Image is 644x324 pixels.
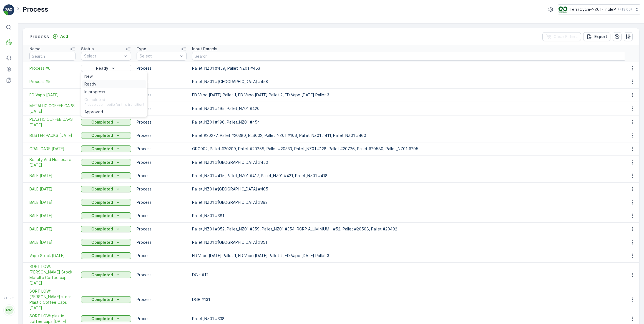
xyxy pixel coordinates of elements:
p: Process [137,297,187,302]
p: Process [137,226,187,232]
p: Completed [91,253,113,258]
p: Ready [96,66,108,71]
div: MM [5,306,14,315]
p: Process [22,5,48,14]
span: 114 [32,100,39,105]
button: Add [50,33,70,40]
a: FD Vapo 19.08.25 [29,92,76,98]
span: Net Weight : [5,109,29,114]
p: Completed [91,133,113,138]
p: Type [137,46,146,52]
a: Process #5 [29,79,76,84]
span: ORAL CARE [DATE] [29,146,76,152]
a: BALE 24/06/2025 [29,226,76,232]
p: Completed [91,146,113,152]
p: Add [60,34,68,39]
p: Process [137,133,187,138]
a: METALLIC COFFEE CAPS 18/09/2025 [29,103,76,114]
span: BLISTER PACKS [DATE] [29,133,76,138]
span: Material : [5,137,24,142]
p: ( +13:00 ) [618,7,632,12]
button: Completed [81,252,131,259]
p: Process [137,240,187,245]
p: Process [137,173,187,179]
button: Completed [81,159,131,166]
a: SORT LOW: Napier stock Plastic Coffee Caps 28/05/25 [29,288,76,311]
p: Completed [91,173,113,179]
span: Bale [29,128,38,132]
span: PLASTIC COFFEE CAPS [DATE] [29,117,76,128]
button: Completed [81,132,131,139]
p: Status [81,46,94,52]
p: Export [594,34,607,39]
p: Process [137,66,187,71]
button: Completed [81,212,131,219]
button: Completed [81,119,131,125]
p: Completed [91,213,113,218]
p: Process [137,200,187,205]
p: TerraCycle-NZ01-TripleP [570,7,616,12]
span: BALE [DATE] [29,240,76,245]
img: TC_7kpGtVS.png [559,6,567,12]
span: METALLIC COFFEE CAPS [DATE] [29,103,76,114]
button: Completed [81,172,131,179]
p: Pallet_NZ01 #521 [303,5,340,11]
span: Approved [84,109,103,115]
p: Process [137,316,187,322]
ul: Ready [81,71,147,117]
button: Clear Filters [542,32,581,41]
a: Beauty And Homecare 31/7/25 [29,157,76,168]
a: ORAL CARE 8/09/2025 [29,146,76,152]
p: Process [137,79,187,84]
span: FD Vapo [DATE] [29,92,76,98]
p: Completed [91,186,113,192]
p: Completed [91,316,113,322]
p: Process [137,186,187,192]
button: TerraCycle-NZ01-TripleP(+13:00) [559,4,640,14]
span: BALE [DATE] [29,186,76,192]
span: Total Weight : [5,100,32,105]
button: Export [583,32,610,41]
span: New [84,74,93,79]
p: Completed [91,226,113,232]
button: Completed [81,145,131,152]
span: BALE [DATE] [29,200,76,205]
span: In progress [84,89,105,95]
a: BALE 08/07/2025 [29,213,76,218]
p: Process [137,160,187,165]
p: Process [137,272,187,278]
p: Process [137,253,187,258]
button: Completed [81,272,131,278]
a: Vapo Stock 19/6/25 [29,253,76,258]
span: Ready [84,81,96,87]
p: Process [29,33,49,41]
a: BALE 23/06/2025 [29,240,76,245]
span: BALE [DATE] [29,213,76,218]
a: BLISTER PACKS 8/09/2025 [29,133,76,138]
a: BALE 12/07/2025 [29,200,76,205]
p: Process [137,213,187,218]
input: Search [29,52,76,61]
p: Input Parcels [192,46,217,52]
span: NZ-A0001 I Aluminium flexibles [24,137,85,142]
button: Completed [81,239,131,246]
span: Pallet_NZ01 #521 [18,91,51,96]
p: Process [137,146,187,152]
button: Ready [81,65,131,72]
span: SORT LOW: [PERSON_NAME] Stock Metallic Coffee caps [DATE] [29,264,76,286]
p: Completed [91,119,113,125]
p: Completed [91,297,113,302]
p: Completed [91,272,113,278]
button: Completed [81,296,131,303]
a: BALE 22/07/2025 [29,186,76,192]
span: 20 [31,119,36,123]
p: Name [29,46,41,52]
span: v 1.52.2 [3,296,14,300]
p: Completed [91,160,113,165]
img: logo [3,4,14,16]
span: Vapo Stock [DATE] [29,253,76,258]
p: Clear Filters [554,34,578,39]
a: Process #6 [29,66,76,71]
